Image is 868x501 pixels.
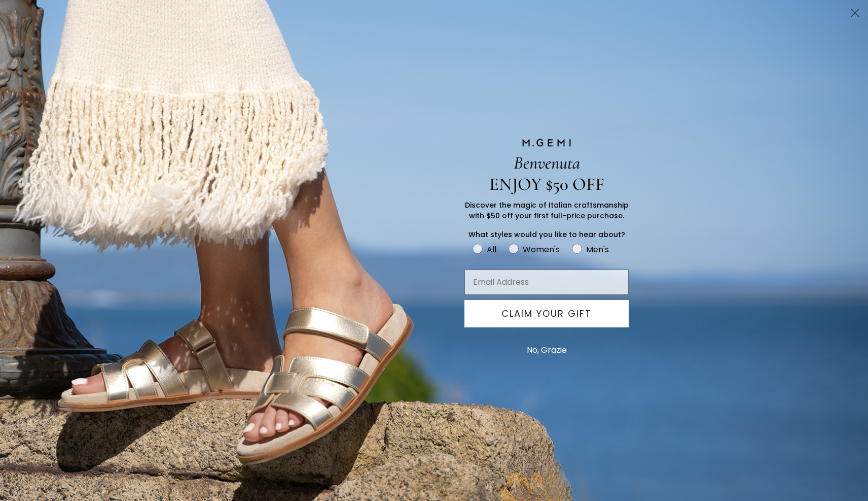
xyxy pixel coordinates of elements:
img: M.GEMI [521,138,572,147]
div: Women's [523,243,560,256]
button: Close dialog [846,4,864,22]
div: All [487,243,496,256]
span: Discover the magic of Italian craftsmanship with $50 off your first full-price purchase. [465,200,629,221]
span: What styles would you like to hear about? [468,229,625,240]
button: No, Grazie [522,338,572,363]
span: Benvenuta [514,152,580,174]
span: ENJOY $50 OFF [489,174,604,195]
div: Men's [586,243,609,256]
input: Email Address [464,270,629,295]
button: CLAIM YOUR GIFT [464,300,629,327]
